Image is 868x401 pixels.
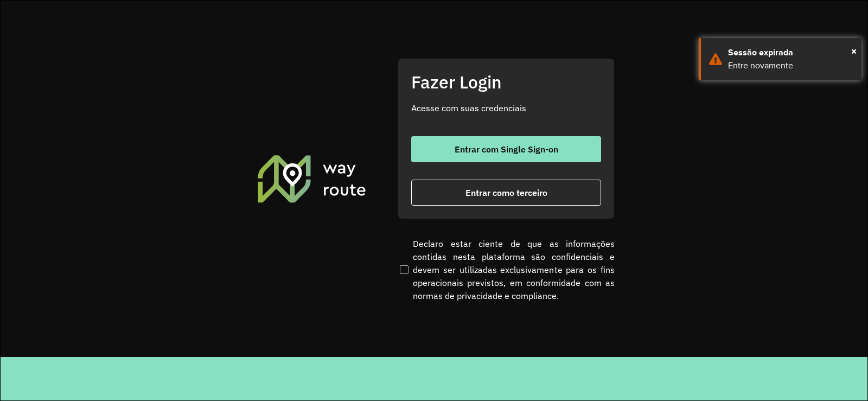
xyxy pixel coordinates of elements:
img: Roteirizador AmbevTech [256,154,368,203]
p: Acesse com suas credenciais [411,101,601,114]
span: Entrar com Single Sign-on [455,145,558,154]
button: button [411,180,601,206]
span: Entrar como terceiro [465,188,547,197]
label: Declaro estar ciente de que as informações contidas nesta plataforma são confidenciais e devem se... [398,237,615,302]
button: button [411,136,601,162]
h2: Fazer Login [411,72,601,92]
button: Close [851,43,857,59]
div: Entre novamente [728,59,853,72]
span: × [851,43,857,59]
div: Sessão expirada [728,46,853,59]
